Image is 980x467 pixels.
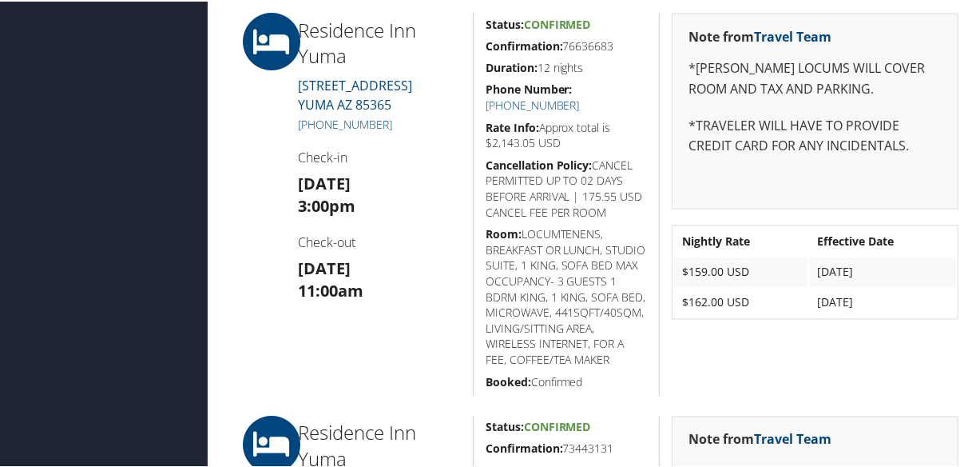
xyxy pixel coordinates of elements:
h2: Residence Inn Yuma [298,15,461,69]
th: Effective Date [809,226,956,255]
a: Travel Team [754,26,831,44]
strong: Duration: [486,59,538,74]
a: [STREET_ADDRESS]YUMA AZ 85365 [298,76,412,113]
a: [PHONE_NUMBER] [298,116,392,131]
p: *TRAVELER WILL HAVE TO PROVIDE CREDIT CARD FOR ANY INCIDENTALS. [688,115,942,156]
span: Confirmed [524,418,591,433]
strong: Status: [486,418,524,433]
td: [DATE] [809,257,956,285]
strong: [DATE] [298,172,351,194]
th: Nightly Rate [674,226,807,255]
strong: Confirmation: [486,440,563,455]
strong: Rate Info: [486,119,539,134]
h4: Check-in [298,148,461,166]
strong: Booked: [486,373,531,389]
strong: Phone Number: [486,81,573,96]
h5: 12 nights [486,59,648,75]
a: [PHONE_NUMBER] [486,97,580,112]
strong: Confirmation: [486,37,563,52]
h5: 76636683 [486,37,648,53]
strong: Note from [688,429,831,447]
td: [DATE] [809,287,956,316]
td: $159.00 USD [674,257,807,285]
strong: Cancellation Policy: [486,157,593,172]
strong: Status: [486,15,524,30]
strong: Room: [486,226,522,241]
span: Confirmed [524,15,591,30]
a: Travel Team [754,429,831,447]
td: $162.00 USD [674,287,807,316]
strong: [DATE] [298,257,351,278]
h5: 73443131 [486,440,648,456]
h5: CANCEL PERMITTED UP TO 02 DAYS BEFORE ARRIVAL | 175.55 USD CANCEL FEE PER ROOM [486,157,648,219]
h5: Confirmed [486,373,648,389]
strong: 3:00pm [298,194,355,216]
p: *[PERSON_NAME] LOCUMS WILL COVER ROOM AND TAX AND PARKING. [688,58,942,98]
strong: 11:00am [298,279,363,301]
h5: Approx total is $2,143.05 USD [486,119,648,150]
h4: Check-out [298,233,461,250]
h5: LOCUMTENENS, BREAKFAST OR LUNCH, STUDIO SUITE, 1 KING, SOFA BED MAX OCCUPANCY- 3 GUESTS 1 BDRM KI... [486,226,648,366]
strong: Note from [688,26,831,44]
